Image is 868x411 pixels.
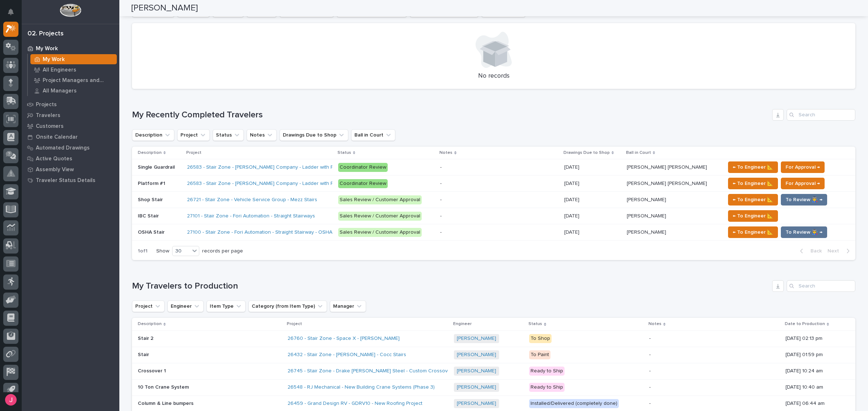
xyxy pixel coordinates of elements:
[728,194,778,205] button: ← To Engineer 📐
[564,163,581,170] p: [DATE]
[733,163,773,172] span: ← To Engineer 📐
[132,176,855,192] tr: Platform #1Platform #1 26583 - Stair Zone - [PERSON_NAME] Company - Ladder with Platform Coordina...
[3,4,18,20] button: Notifications
[36,156,72,162] p: Active Quotes
[167,300,204,312] button: Engineer
[529,383,565,392] div: Ready to Ship
[627,195,668,203] p: [PERSON_NAME]
[141,72,847,80] p: No records
[733,212,773,220] span: ← To Engineer 📐
[187,181,349,187] a: 26583 - Stair Zone - [PERSON_NAME] Company - Ladder with Platform
[786,179,820,188] span: For Approval →
[627,228,668,235] p: [PERSON_NAME]
[786,228,822,237] span: To Review 👨‍🏭 →
[649,368,651,374] div: -
[132,110,769,120] h1: My Recently Completed Travelers
[132,363,855,379] tr: Crossover 1Crossover 1 26745 - Stair Zone - Drake [PERSON_NAME] Steel - Custom Crossovers [PERSON...
[781,194,827,205] button: To Review 👨‍🏭 →
[564,195,581,203] p: [DATE]
[338,195,422,204] div: Sales Review / Customer Approval
[177,129,210,141] button: Project
[728,226,778,238] button: ← To Engineer 📐
[564,228,581,235] p: [DATE]
[457,368,496,374] a: [PERSON_NAME]
[728,178,778,189] button: ← To Engineer 📐
[28,86,119,96] a: All Managers
[288,401,422,407] a: 26459 - Grand Design RV - GDRV10 - New Roofing Project
[36,145,90,151] p: Automated Drawings
[138,212,160,219] p: IBC Stair
[439,149,452,157] p: Notes
[649,401,651,407] div: -
[338,163,388,172] div: Coordinator Review
[440,164,442,170] div: -
[36,166,74,173] p: Assembly View
[781,226,827,238] button: To Review 👨‍🏭 →
[529,399,619,408] div: Installed/Delivered (completely done)
[453,320,472,328] p: Engineer
[649,352,651,358] div: -
[626,149,651,157] p: Ball in Court
[440,181,442,187] div: -
[22,110,119,121] a: Travelers
[43,77,114,84] p: Project Managers and Engineers
[27,30,64,38] div: 02. Projects
[627,163,709,170] p: [PERSON_NAME] [PERSON_NAME]
[22,153,119,164] a: Active Quotes
[649,336,651,342] div: -
[3,392,18,407] button: users-avatar
[787,109,855,121] input: Search
[22,43,119,54] a: My Work
[787,280,855,292] input: Search
[806,248,822,254] span: Back
[247,129,277,141] button: Notes
[338,212,422,221] div: Sales Review / Customer Approval
[288,368,455,374] a: 26745 - Stair Zone - Drake [PERSON_NAME] Steel - Custom Crossovers
[440,229,442,235] div: -
[132,242,153,260] p: 1 of 1
[280,129,348,141] button: Drawings Due to Shop
[187,164,349,170] a: 26583 - Stair Zone - [PERSON_NAME] Company - Ladder with Platform
[138,179,167,187] p: Platform #1
[440,213,442,219] div: -
[288,336,400,342] a: 26760 - Stair Zone - Space X - [PERSON_NAME]
[529,367,565,376] div: Ready to Ship
[132,300,165,312] button: Project
[132,281,769,291] h1: My Travelers to Production
[28,54,119,64] a: My Work
[529,350,550,359] div: To Paint
[794,248,825,254] button: Back
[786,352,844,358] p: [DATE] 01:59 pm
[138,149,162,157] p: Description
[132,192,855,208] tr: Shop StairShop Stair 26721 - Stair Zone - Vehicle Service Group - Mezz Stairs Sales Review / Cust...
[138,367,167,374] p: Crossover 1
[187,229,332,235] a: 27100 - Stair Zone - Fori Automation - Straight Stairway - OSHA
[36,46,58,52] p: My Work
[337,149,351,157] p: Status
[529,334,552,343] div: To Shop
[22,99,119,110] a: Projects
[132,224,855,241] tr: OSHA StairOSHA Stair 27100 - Stair Zone - Fori Automation - Straight Stairway - OSHA Sales Review...
[36,101,57,108] p: Projects
[132,129,174,141] button: Description
[43,67,76,73] p: All Engineers
[786,336,844,342] p: [DATE] 02:13 pm
[187,213,315,219] a: 27101 - Stair Zone - Fori Automation - Straight Stairways
[786,384,844,390] p: [DATE] 10:40 am
[785,320,825,328] p: Date to Production
[28,65,119,75] a: All Engineers
[781,178,825,189] button: For Approval →
[9,9,18,20] div: Notifications
[528,320,542,328] p: Status
[22,131,119,142] a: Onsite Calendar
[43,88,77,94] p: All Managers
[28,75,119,85] a: Project Managers and Engineers
[132,347,855,363] tr: StairStair 26432 - Stair Zone - [PERSON_NAME] - Cocc Stairs [PERSON_NAME] To Paint- [DATE] 01:59 pm
[338,179,388,188] div: Coordinator Review
[156,248,169,254] p: Show
[564,212,581,219] p: [DATE]
[457,352,496,358] a: [PERSON_NAME]
[131,3,198,13] h2: [PERSON_NAME]
[563,149,610,157] p: Drawings Due to Shop
[457,384,496,390] a: [PERSON_NAME]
